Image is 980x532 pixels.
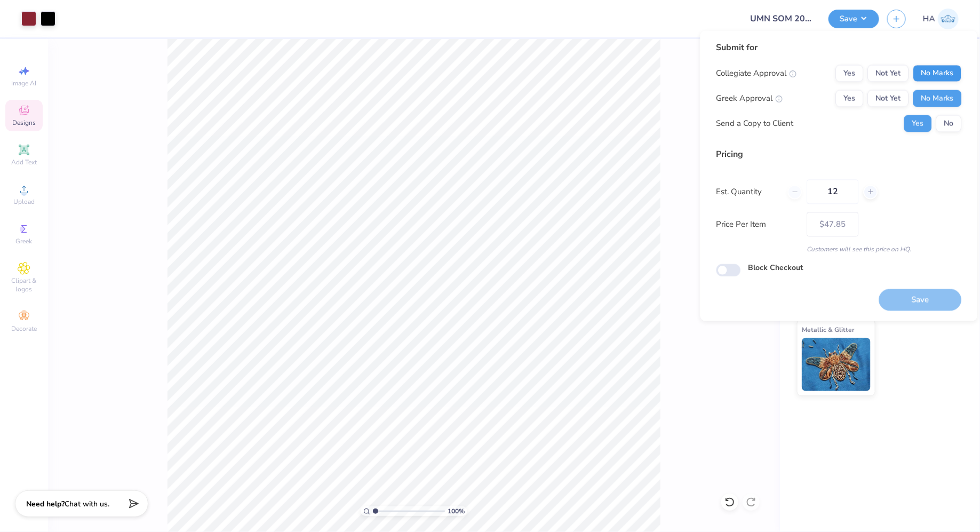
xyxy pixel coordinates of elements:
button: Yes [836,65,864,82]
button: Not Yet [868,90,909,107]
div: Submit for [716,42,962,54]
span: HA [923,13,935,25]
span: Add Text [11,158,37,166]
a: HA [923,9,959,29]
button: Not Yet [868,65,909,82]
div: Greek Approval [716,92,783,105]
span: Upload [13,197,35,206]
label: Est. Quantity [716,186,780,198]
img: Harshit Agarwal [938,9,959,29]
input: – – [807,180,859,204]
span: Greek [16,237,33,245]
div: Pricing [716,148,962,161]
button: No Marks [913,90,962,107]
button: Yes [836,90,864,107]
img: Metallic & Glitter [802,338,871,391]
div: Customers will see this price on HQ. [716,245,962,255]
span: 100 % [448,506,465,516]
input: Untitled Design [742,8,820,29]
span: Clipart & logos [5,276,43,293]
button: Save [828,10,879,28]
span: Designs [12,118,36,127]
label: Price Per Item [716,218,799,231]
strong: Need help? [26,499,65,509]
button: Yes [904,115,932,132]
span: Metallic & Glitter [802,324,855,335]
span: Image AI [12,79,37,88]
button: No [936,115,962,132]
label: Block Checkout [748,263,803,274]
span: Chat with us. [65,499,109,509]
div: Send a Copy to Client [716,117,794,130]
span: Decorate [11,324,37,333]
button: No Marks [913,65,962,82]
div: Collegiate Approval [716,67,797,80]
